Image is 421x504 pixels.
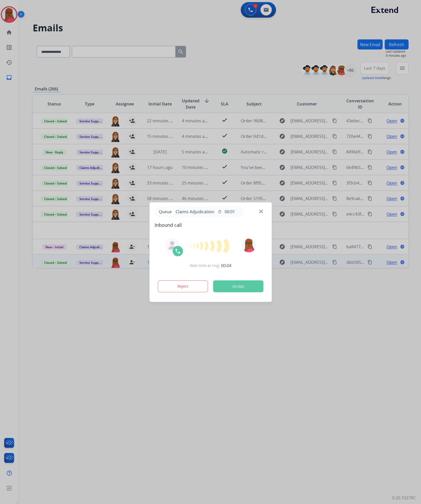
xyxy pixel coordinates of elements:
[217,210,222,214] mat-icon: timer
[158,280,208,292] button: Reject
[242,238,256,252] img: avatar
[259,209,263,213] img: close-button
[157,209,174,215] p: Queue
[175,248,181,254] img: call-icon
[155,221,266,229] span: Inbound call
[213,280,263,292] button: Accept
[168,241,176,250] img: agent-avatar
[190,263,220,268] span: Wait time at ring:
[225,209,235,215] span: 00:01
[174,209,216,215] span: Claims Adjudication
[392,495,416,501] p: 0.20.1027RC
[221,262,231,269] span: 00:04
